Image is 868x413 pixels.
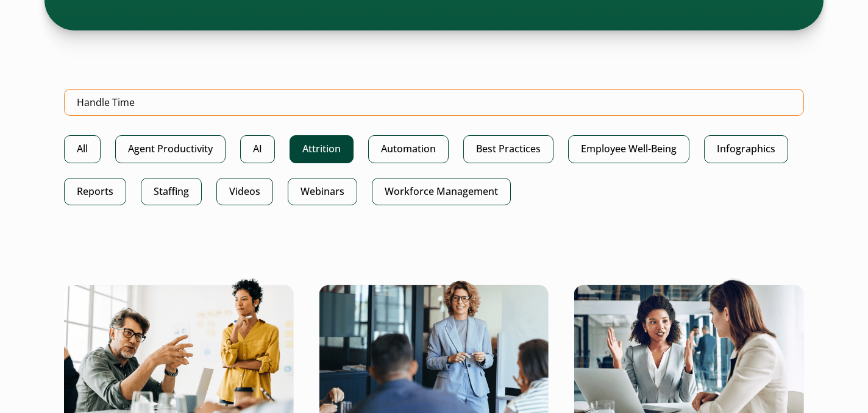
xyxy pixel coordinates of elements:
[568,135,689,163] a: Employee Well-Being
[115,135,226,163] a: Agent Productivity
[368,135,449,163] a: Automation
[64,89,804,116] input: Search
[216,178,273,205] a: Videos
[64,89,804,135] form: Search Intradiem
[290,135,354,163] a: Attrition
[288,178,357,205] a: Webinars
[240,135,275,163] a: AI
[141,178,202,205] a: Staffing
[463,135,553,163] a: Best Practices
[64,135,101,163] a: All
[704,135,788,163] a: Infographics
[372,178,511,205] a: Workforce Management
[64,178,126,205] a: Reports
